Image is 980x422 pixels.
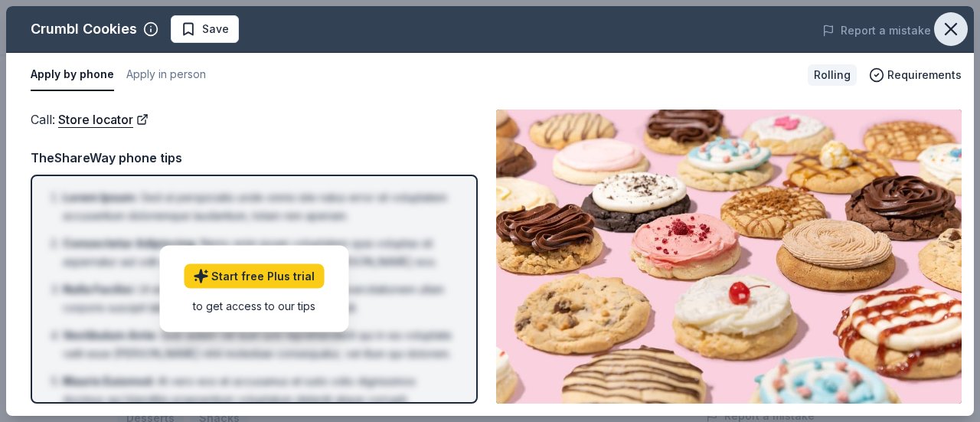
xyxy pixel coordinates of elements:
[63,283,136,296] span: Nulla Facilisi :
[58,110,149,129] a: Store locator
[31,110,478,129] div: Call :
[496,110,962,404] img: Image for Crumbl Cookies
[63,234,455,271] li: Nemo enim ipsam voluptatem quia voluptas sit aspernatur aut odit aut fugit, sed quia consequuntur...
[63,372,455,409] li: At vero eos et accusamus et iusto odio dignissimos ducimus qui blanditiis praesentium voluptatum ...
[31,59,114,91] button: Apply by phone
[202,20,229,38] span: Save
[887,66,962,84] span: Requirements
[171,15,239,43] button: Save
[822,21,931,40] button: Report a mistake
[63,188,455,225] li: Sed ut perspiciatis unde omnis iste natus error sit voluptatem accusantium doloremque laudantium,...
[63,191,138,204] span: Lorem Ipsum :
[63,326,455,363] li: Quis autem vel eum iure reprehenderit qui in ea voluptate velit esse [PERSON_NAME] nihil molestia...
[63,329,158,342] span: Vestibulum Ante :
[808,64,857,86] div: Rolling
[63,280,455,317] li: Ut enim ad minima veniam, quis nostrum exercitationem ullam corporis suscipit laboriosam, nisi ut...
[869,66,962,84] button: Requirements
[31,17,137,41] div: Crumbl Cookies
[63,375,155,388] span: Mauris Euismod :
[63,237,198,250] span: Consectetur Adipiscing :
[126,59,206,91] button: Apply in person
[31,148,478,168] div: TheShareWay phone tips
[184,298,324,314] div: to get access to our tips
[184,264,324,289] a: Start free Plus trial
